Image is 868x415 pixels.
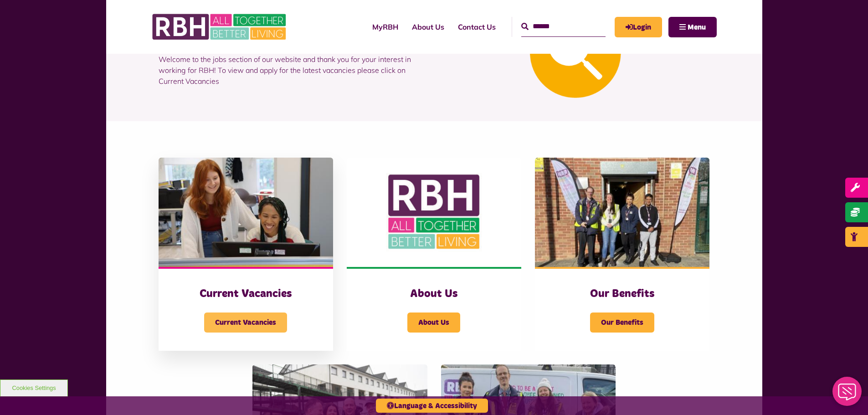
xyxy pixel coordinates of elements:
[688,24,706,31] span: Menu
[615,17,662,37] a: MyRBH
[347,158,521,267] img: RBH Logo Social Media 480X360 (1)
[668,17,717,37] button: Navigation
[159,40,427,100] p: Welcome to the jobs section of our website and thank you for your interest in working for RBH! To...
[365,15,405,39] a: MyRBH
[376,399,488,413] button: Language & Accessibility
[535,158,709,267] img: Dropinfreehold2
[152,9,288,45] img: RBH
[204,313,287,333] span: Current Vacancies
[159,158,333,351] a: Current Vacancies Current Vacancies
[827,374,868,415] iframe: Netcall Web Assistant for live chat
[405,15,451,39] a: About Us
[535,158,709,351] a: Our Benefits Our Benefits
[590,313,654,333] span: Our Benefits
[177,287,315,301] h3: Current Vacancies
[451,15,503,39] a: Contact Us
[365,287,503,301] h3: About Us
[553,287,691,301] h3: Our Benefits
[347,158,521,351] a: About Us About Us
[407,313,460,333] span: About Us
[159,158,333,267] img: IMG 1470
